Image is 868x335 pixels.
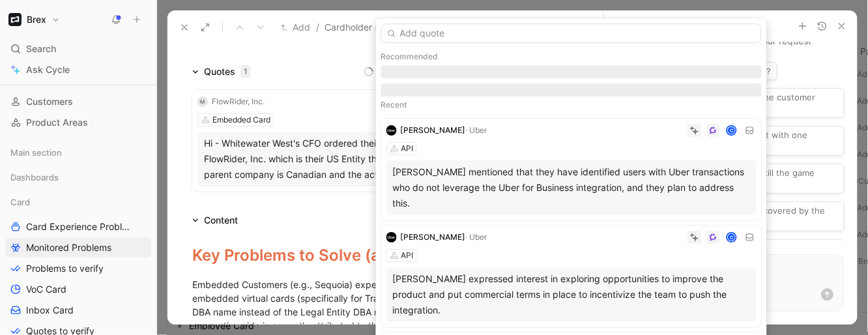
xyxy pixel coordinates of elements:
span: · Uber [466,232,487,242]
div: C [728,233,736,242]
img: logo [386,125,397,136]
div: [PERSON_NAME] expressed interest in exploring opportunities to improve the product and put commer... [393,271,750,318]
span: · Uber [466,125,487,135]
input: Add quote [381,23,762,43]
span: [PERSON_NAME] [401,232,466,242]
div: [PERSON_NAME] mentioned that they have identified users with Uber transactions who do not leverag... [393,164,750,211]
span: [PERSON_NAME] [401,125,466,135]
img: logo [386,232,397,242]
div: Recent [381,96,762,113]
div: C [728,126,736,135]
div: Recommended [381,48,762,65]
